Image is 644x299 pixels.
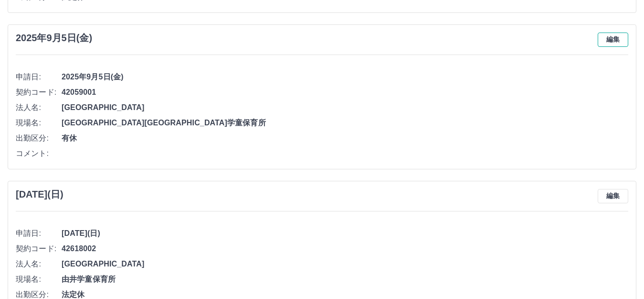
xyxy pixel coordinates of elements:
[62,258,628,270] span: [GEOGRAPHIC_DATA]
[16,33,92,44] h3: 2025年9月5日(金)
[62,228,628,239] span: [DATE](日)
[16,117,62,129] span: 現場名:
[16,258,62,270] span: 法人名:
[16,87,62,98] span: 契約コード:
[16,189,63,200] h3: [DATE](日)
[62,102,628,113] span: [GEOGRAPHIC_DATA]
[16,274,62,285] span: 現場名:
[16,228,62,239] span: 申請日:
[16,71,62,83] span: 申請日:
[62,274,628,285] span: 由井学童保育所
[62,71,628,83] span: 2025年9月5日(金)
[598,33,628,47] button: 編集
[16,243,62,255] span: 契約コード:
[16,133,62,144] span: 出勤区分:
[62,133,628,144] span: 有休
[62,117,628,129] span: [GEOGRAPHIC_DATA][GEOGRAPHIC_DATA]学童保育所
[16,148,62,159] span: コメント:
[62,87,628,98] span: 42059001
[598,189,628,203] button: 編集
[16,102,62,113] span: 法人名:
[62,243,628,255] span: 42618002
